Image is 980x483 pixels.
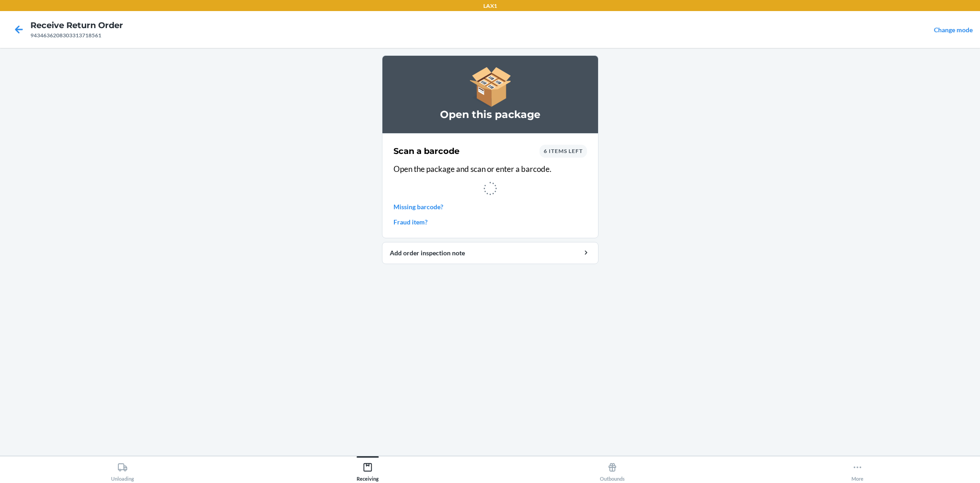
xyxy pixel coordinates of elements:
[490,456,735,482] button: Outbounds
[393,217,587,227] a: Fraud item?
[30,19,123,31] h4: Receive Return Order
[851,459,863,482] div: More
[393,202,587,212] a: Missing barcode?
[393,163,587,175] p: Open the package and scan or enter a barcode.
[245,456,490,482] button: Receiving
[735,456,980,482] button: More
[544,147,583,154] span: 6 items left
[382,242,599,264] button: Add order inspection note
[600,459,625,482] div: Outbounds
[393,107,587,122] h3: Open this package
[30,31,123,40] div: 9434636208303313718561
[934,26,973,34] a: Change mode
[390,248,591,258] div: Add order inspection note
[393,145,459,157] h2: Scan a barcode
[483,2,497,10] p: LAX1
[357,459,379,482] div: Receiving
[111,459,134,482] div: Unloading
